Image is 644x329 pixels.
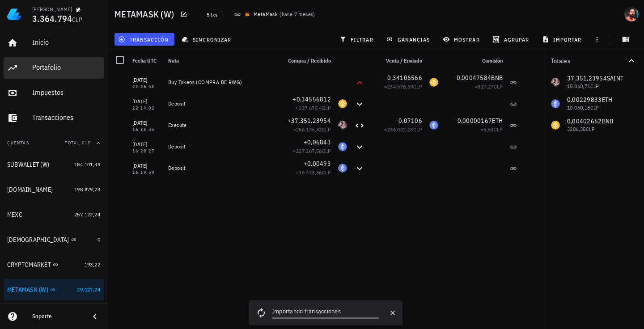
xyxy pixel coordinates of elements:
div: [DEMOGRAPHIC_DATA] [7,236,69,244]
span: importar [544,36,582,43]
div: ETH-icon [429,121,438,130]
a: SUBWALLET (W) 184.101,39 [4,154,104,175]
span: 184.101,39 [74,161,100,168]
a: [DOMAIN_NAME] 198.879,23 [4,179,104,200]
div: [PERSON_NAME] [32,6,72,13]
span: 5,53 [483,126,494,133]
button: sincronizar [178,33,237,46]
img: LedgiFi [7,7,21,21]
div: 16:19:59 [132,170,161,175]
span: CLP [494,83,503,90]
span: ETH [492,117,503,125]
span: 327,27 [478,83,493,90]
div: [DATE] [132,161,161,170]
span: CLP [322,105,331,111]
span: +0,06843 [304,138,331,146]
span: filtrar [341,36,373,43]
span: transacción [120,36,169,43]
span: -0,00000167 [455,117,492,125]
a: Impuestos [4,82,104,104]
span: hace 7 meses [282,11,314,17]
span: mostrar [445,36,480,43]
span: -0,34106566 [385,74,422,82]
div: BNB-icon [338,99,347,108]
span: agrupar [494,36,529,43]
span: 227.267,56 [296,148,322,154]
div: 16:33:55 [132,127,161,132]
div: Execute [168,122,274,129]
span: 0 [97,236,100,243]
div: Nota [165,50,277,72]
a: METAMASK (W) 29.127,24 [4,279,104,300]
span: 236.002,23 [387,126,413,133]
span: -0,07106 [396,117,422,125]
button: ganancias [382,33,436,46]
span: 29.127,24 [77,286,100,293]
span: CLP [322,169,331,176]
span: 234.578,69 [387,83,413,90]
div: Inicio [32,38,100,46]
span: ≈ [384,83,422,90]
div: Venta / Enviado [369,50,426,72]
img: SVG_MetaMask_Icon_Color.svg [245,12,250,17]
div: MEXC [7,211,22,219]
span: 257.122,24 [74,211,100,218]
button: mostrar [439,33,485,46]
div: Portafolio [32,63,100,72]
span: Comisión [482,57,503,64]
span: +0,00493 [304,160,331,168]
button: Totales [544,50,644,72]
button: transacción [114,33,174,46]
span: ≈ [296,105,331,111]
span: ( ) [280,10,315,19]
span: CLP [494,126,503,133]
div: Deposit [168,100,274,107]
span: +37.351,23954 [288,117,331,125]
span: Nota [168,57,179,64]
span: -0,00047584 [454,74,491,82]
span: 16.373,36 [299,169,322,176]
span: ganancias [388,36,430,43]
a: Transacciones [4,107,104,129]
div: 22:14:02 [132,106,161,110]
span: Compra / Recibido [288,57,331,64]
div: METAMASK (W) [7,286,48,294]
div: Totales [551,58,626,64]
div: BNB-icon [429,78,438,87]
div: SAINT-icon [338,121,347,130]
div: avatar [624,7,639,21]
div: CRYPTOMARKET [7,261,51,269]
span: 198.879,23 [74,186,100,193]
div: Importando transacciones [272,307,379,317]
span: CLP [413,126,422,133]
button: CuentasTotal CLP [4,132,104,154]
div: [DATE] [132,140,161,149]
span: 193,22 [85,261,100,268]
span: ≈ [384,126,422,133]
h1: METAMASK (W) [114,7,178,21]
div: Comisión [442,50,506,72]
span: sincronizar [183,36,231,43]
div: Soporte [32,313,82,320]
span: Total CLP [65,140,91,146]
span: 3.364.794 [32,13,72,25]
span: ≈ [293,126,331,133]
a: Inicio [4,32,104,54]
button: importar [538,33,587,46]
a: Portafolio [4,57,104,79]
span: CLP [413,83,422,90]
div: Transacciones [32,113,100,122]
span: 237.675,4 [299,105,322,111]
span: +0,34556812 [292,95,331,103]
div: ETH-icon [338,142,347,151]
span: ≈ [475,83,503,90]
div: Deposit [168,143,274,150]
span: Fecha UTC [132,57,157,64]
div: Fecha UTC [129,50,165,72]
div: Buy Tokens (COMPRA DE RWG) [168,79,274,86]
div: [DATE] [132,76,161,84]
a: CRYPTOMARKET 193,22 [4,254,104,275]
div: [DATE] [132,97,161,106]
div: [DOMAIN_NAME] [7,186,53,194]
a: MEXC 257.122,24 [4,204,104,225]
